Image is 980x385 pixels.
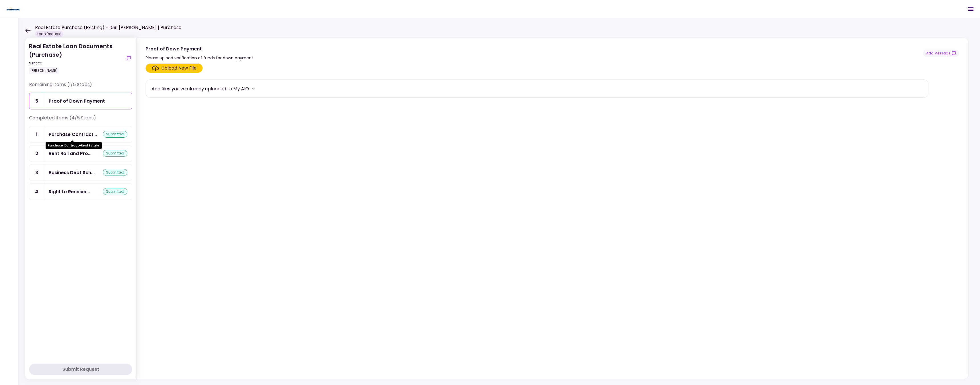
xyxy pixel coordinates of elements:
div: 5 [29,93,44,109]
div: Remaining items (1/5 Steps) [29,81,132,93]
div: 3 [29,164,44,181]
div: [PERSON_NAME] [29,67,59,74]
div: submitted [103,150,127,157]
a: 1Purchase Contract-Real Estatesubmitted [29,126,132,143]
div: Upload New File [161,65,197,72]
h1: Real Estate Purchase (Existing) - 1091 [PERSON_NAME] | Purchase [35,24,181,31]
div: Loan Request [35,31,63,37]
div: Proof of Down Payment [146,45,253,52]
div: Completed items (4/5 Steps) [29,115,132,126]
div: Please upload verification of funds for down payment [146,54,253,61]
div: 2 [29,145,44,162]
img: Partner icon [6,5,21,13]
div: Business Debt Schedule [49,169,95,176]
button: show-messages [923,50,959,57]
a: 4Right to Receive Appraisalsubmitted [29,183,132,200]
div: submitted [103,188,127,195]
button: show-messages [125,55,132,62]
div: Proof of Down Payment [49,97,105,105]
div: Right to Receive Appraisal [49,188,90,195]
div: Sent to: [29,61,123,66]
button: Submit Request [29,364,132,375]
a: 3Business Debt Schedulesubmitted [29,164,132,181]
div: Proof of Down PaymentPlease upload verification of funds for down paymentshow-messagesClick here ... [136,38,969,379]
div: submitted [103,131,127,138]
div: Purchase Contract-Real Estate [49,131,97,138]
div: 4 [29,184,44,200]
span: Click here to upload the required document [146,64,203,73]
a: 5Proof of Down Payment [29,93,132,109]
div: Add files you've already uploaded to My AIO [152,85,249,92]
div: Real Estate Loan Documents (Purchase) [29,42,123,74]
div: Submit Request [62,366,99,373]
div: Rent Roll and Property Cashflow [49,150,91,157]
a: 2Rent Roll and Property Cashflowsubmitted [29,145,132,162]
div: submitted [103,169,127,176]
div: Purchase Contract-Real Estate [46,142,102,149]
div: 1 [29,126,44,142]
button: Open menu [964,2,978,16]
button: more [249,84,258,93]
